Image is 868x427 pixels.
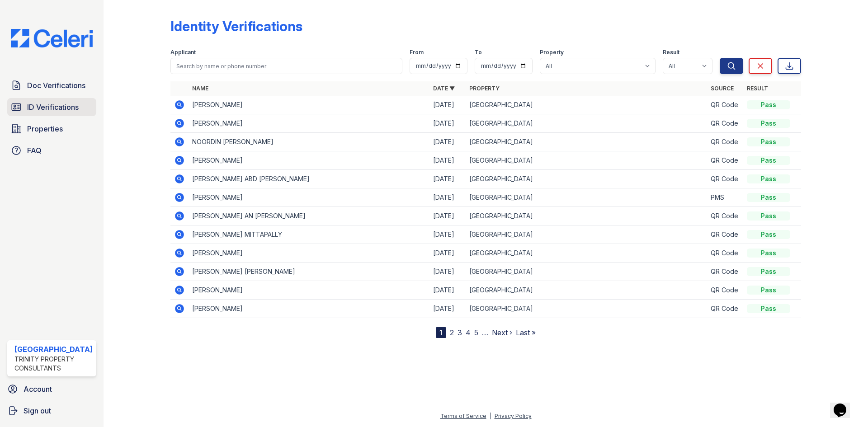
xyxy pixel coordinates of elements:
[7,120,96,138] a: Properties
[466,328,471,337] a: 4
[711,85,734,92] a: Source
[495,413,532,419] a: Privacy Policy
[466,225,707,244] td: [GEOGRAPHIC_DATA]
[189,225,429,244] td: [PERSON_NAME] MITTAPALLY
[410,49,424,56] label: From
[429,207,466,225] td: [DATE]
[429,225,466,244] td: [DATE]
[707,96,743,114] td: QR Code
[170,49,196,56] label: Applicant
[24,384,52,394] span: Account
[482,327,488,338] span: …
[707,188,743,207] td: PMS
[189,263,429,281] td: [PERSON_NAME] [PERSON_NAME]
[707,244,743,263] td: QR Code
[170,18,302,34] div: Identity Verifications
[189,170,429,188] td: [PERSON_NAME] ABD [PERSON_NAME]
[466,300,707,318] td: [GEOGRAPHIC_DATA]
[474,328,478,337] a: 5
[747,174,790,183] div: Pass
[830,391,859,418] iframe: chat widget
[747,85,768,92] a: Result
[192,85,208,92] a: Name
[429,281,466,300] td: [DATE]
[458,328,462,337] a: 3
[440,413,486,419] a: Terms of Service
[7,141,96,160] a: FAQ
[490,413,491,419] div: |
[4,380,100,398] a: Account
[27,80,85,91] span: Doc Verifications
[747,100,790,109] div: Pass
[27,102,79,113] span: ID Verifications
[747,137,790,146] div: Pass
[429,188,466,207] td: [DATE]
[747,230,790,239] div: Pass
[189,96,429,114] td: [PERSON_NAME]
[466,170,707,188] td: [GEOGRAPHIC_DATA]
[747,267,790,276] div: Pass
[14,344,93,355] div: [GEOGRAPHIC_DATA]
[429,244,466,263] td: [DATE]
[436,327,446,338] div: 1
[475,49,482,56] label: To
[747,304,790,313] div: Pass
[189,300,429,318] td: [PERSON_NAME]
[466,133,707,151] td: [GEOGRAPHIC_DATA]
[492,328,512,337] a: Next ›
[189,188,429,207] td: [PERSON_NAME]
[466,188,707,207] td: [GEOGRAPHIC_DATA]
[466,151,707,170] td: [GEOGRAPHIC_DATA]
[466,281,707,300] td: [GEOGRAPHIC_DATA]
[466,114,707,133] td: [GEOGRAPHIC_DATA]
[189,281,429,300] td: [PERSON_NAME]
[707,225,743,244] td: QR Code
[189,133,429,151] td: NOORDIN [PERSON_NAME]
[429,114,466,133] td: [DATE]
[747,156,790,165] div: Pass
[429,96,466,114] td: [DATE]
[189,244,429,263] td: [PERSON_NAME]
[7,76,96,94] a: Doc Verifications
[707,114,743,133] td: QR Code
[7,98,96,116] a: ID Verifications
[663,49,679,56] label: Result
[27,145,42,156] span: FAQ
[707,151,743,170] td: QR Code
[707,170,743,188] td: QR Code
[516,328,536,337] a: Last »
[27,123,63,134] span: Properties
[429,151,466,170] td: [DATE]
[466,96,707,114] td: [GEOGRAPHIC_DATA]
[469,85,500,92] a: Property
[189,151,429,170] td: [PERSON_NAME]
[747,286,790,295] div: Pass
[433,85,455,92] a: Date ▼
[466,207,707,225] td: [GEOGRAPHIC_DATA]
[170,58,402,74] input: Search by name or phone number
[450,328,454,337] a: 2
[466,244,707,263] td: [GEOGRAPHIC_DATA]
[466,263,707,281] td: [GEOGRAPHIC_DATA]
[189,207,429,225] td: [PERSON_NAME] AN [PERSON_NAME]
[540,49,564,56] label: Property
[747,211,790,221] div: Pass
[429,263,466,281] td: [DATE]
[429,133,466,151] td: [DATE]
[189,114,429,133] td: [PERSON_NAME]
[4,402,100,420] a: Sign out
[707,133,743,151] td: QR Code
[747,119,790,128] div: Pass
[429,170,466,188] td: [DATE]
[429,300,466,318] td: [DATE]
[747,249,790,258] div: Pass
[4,29,100,47] img: CE_Logo_Blue-a8612792a0a2168367f1c8372b55b34899dd931a85d93a1a3d3e32e68fde9ad4.png
[707,207,743,225] td: QR Code
[24,405,51,416] span: Sign out
[747,193,790,202] div: Pass
[707,263,743,281] td: QR Code
[707,300,743,318] td: QR Code
[707,281,743,300] td: QR Code
[14,355,93,373] div: Trinity Property Consultants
